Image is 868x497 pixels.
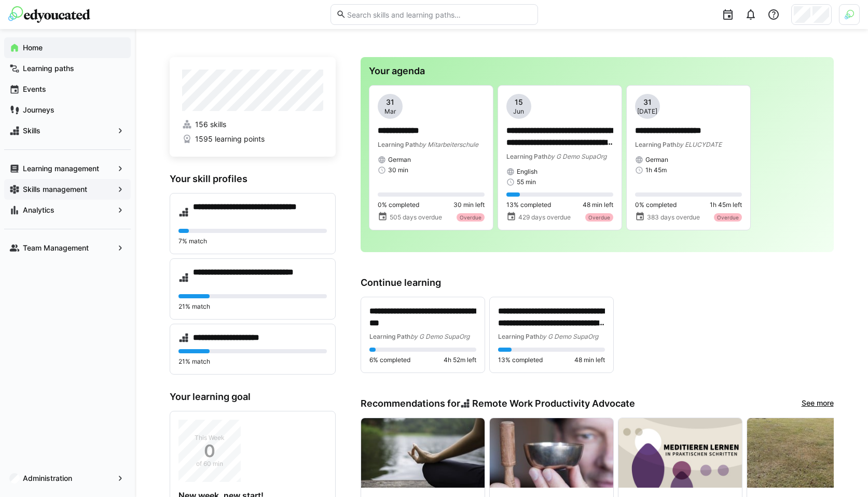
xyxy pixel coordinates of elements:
span: by G Demo SupaOrg [539,333,598,340]
span: by G Demo SupaOrg [547,153,607,160]
span: 0% completed [635,201,677,209]
p: 7% match [178,237,327,245]
span: Learning Path [506,153,547,160]
span: by Mitarbeiterschule [419,141,478,148]
span: [DATE] [637,107,657,116]
span: English [517,168,538,176]
h3: Recommendations for [361,398,636,409]
span: 1h 45m [645,166,667,174]
span: 1595 learning points [195,134,265,144]
span: 48 min left [574,356,605,364]
span: German [388,156,411,164]
p: 21% match [178,357,327,366]
span: Mar [384,107,396,116]
span: 0% completed [378,201,419,209]
h3: Your agenda [369,65,825,77]
input: Search skills and learning paths… [346,10,532,19]
span: 13% completed [506,201,551,209]
span: 13% completed [498,356,543,364]
span: 55 min [517,178,536,186]
h3: Your skill profiles [170,173,336,185]
a: 156 skills [182,119,323,130]
p: 21% match [178,302,327,311]
span: by ELUCYDATE [676,141,722,148]
span: 48 min left [583,201,613,209]
a: See more [802,398,834,409]
span: 1h 45m left [710,201,742,209]
span: 30 min left [453,201,485,209]
div: Overdue [585,213,613,222]
span: German [645,156,668,164]
h3: Continue learning [361,277,834,288]
span: 6% completed [369,356,410,364]
span: 4h 52m left [444,356,476,364]
img: image [618,418,742,488]
div: Overdue [457,213,485,222]
span: Learning Path [378,141,419,148]
span: 31 [386,97,394,107]
span: 505 days overdue [390,213,442,222]
span: Learning Path [635,141,676,148]
span: 30 min [388,166,408,174]
h3: Your learning goal [170,391,336,403]
span: 429 days overdue [518,213,571,222]
span: Learning Path [498,333,539,340]
span: by G Demo SupaOrg [410,333,470,340]
img: image [361,418,485,488]
span: 383 days overdue [647,213,700,222]
span: Remote Work Productivity Advocate [472,398,635,409]
span: Jun [513,107,524,116]
img: image [490,418,613,488]
span: 15 [515,97,523,107]
span: 156 skills [195,119,226,130]
div: Overdue [714,213,742,222]
span: Learning Path [369,333,410,340]
span: 31 [643,97,652,107]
